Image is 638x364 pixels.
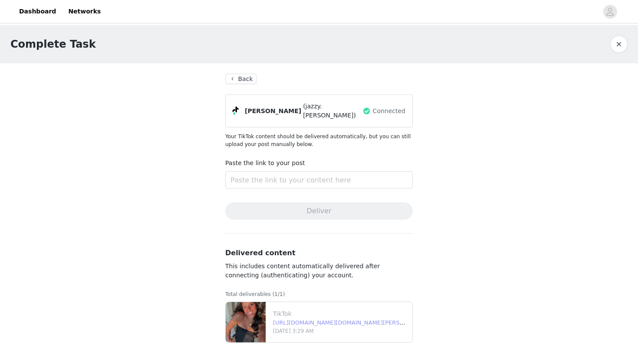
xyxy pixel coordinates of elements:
[225,171,413,188] input: Paste the link to your content here
[606,5,614,19] div: avatar
[225,290,413,298] p: Total deliverables (1/1)
[10,36,96,52] h1: Complete Task
[63,2,106,21] a: Networks
[225,133,413,148] p: Your TikTok content should be delivered automatically, but you can still upload your post manuall...
[273,319,430,326] a: [URL][DOMAIN_NAME][DOMAIN_NAME][PERSON_NAME]
[373,107,405,116] span: Connected
[225,159,305,166] label: Paste the link to your post
[225,202,413,220] button: Deliver
[273,309,409,318] p: TikTok
[14,2,61,21] a: Dashboard
[225,248,413,258] h3: Delivered content
[245,107,301,116] span: [PERSON_NAME]
[225,263,380,279] span: This includes content automatically delivered after connecting (authenticating) your account.
[225,74,257,84] button: Back
[303,102,360,120] span: (jazzy.[PERSON_NAME])
[226,302,266,342] img: file
[273,327,409,335] p: [DATE] 3:29 AM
